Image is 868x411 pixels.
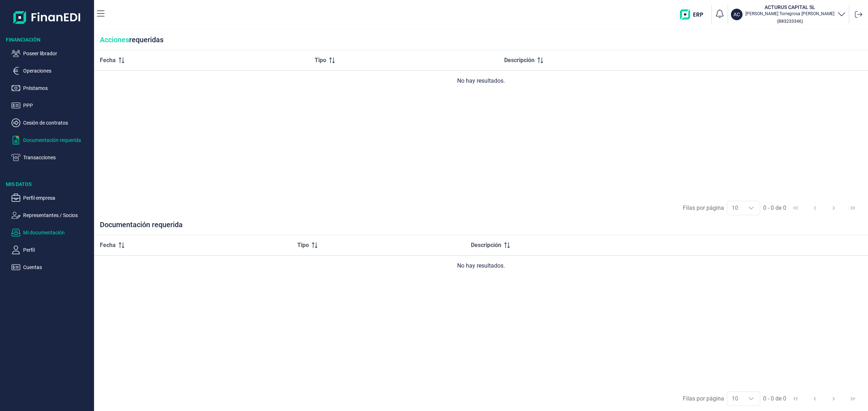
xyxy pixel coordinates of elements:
span: Fecha [100,241,116,250]
button: Next Page [825,199,842,217]
div: Filas por página [683,204,724,212]
p: Perfil empresa [23,194,91,202]
button: Previous Page [806,199,824,217]
button: Documentación requerida [12,136,91,144]
button: Perfil empresa [12,194,91,202]
div: Documentación requerida [94,220,868,235]
span: Acciones [100,35,129,44]
p: Documentación requerida [23,136,91,144]
p: [PERSON_NAME] Torregrosa [PERSON_NAME] [745,11,834,17]
p: Poseer librador [23,49,91,58]
div: Filas por página [683,394,724,403]
span: 0 - 0 de 0 [763,205,786,211]
img: Logo de aplicación [13,6,81,29]
span: 0 - 0 de 0 [763,396,786,402]
button: Cuentas [12,263,91,272]
p: Cesión de contratos [23,118,91,127]
p: Transacciones [23,153,91,162]
button: Perfil [12,246,91,254]
button: Operaciones [12,66,91,75]
p: Préstamos [23,84,91,92]
button: Previous Page [806,390,824,407]
span: Descripción [471,241,501,250]
button: First Page [787,390,804,407]
div: No hay resultados. [100,77,862,85]
button: ACACTURUS CAPITAL SL[PERSON_NAME] Torregrosa [PERSON_NAME](B83233346) [731,4,846,25]
button: First Page [787,199,804,217]
p: Operaciones [23,66,91,75]
button: Cesión de contratos [12,118,91,127]
p: Mi documentación [23,228,91,237]
span: Tipo [297,241,309,250]
span: Tipo [315,56,326,65]
span: Fecha [100,56,116,65]
p: Perfil [23,246,91,254]
button: Transacciones [12,153,91,162]
p: Representantes / Socios [23,211,91,220]
button: Mi documentación [12,228,91,237]
div: Choose [743,392,760,406]
p: PPP [23,101,91,110]
button: Next Page [825,390,842,407]
p: Cuentas [23,263,91,272]
button: PPP [12,101,91,110]
button: Last Page [844,199,861,217]
img: erp [680,9,709,20]
div: Choose [743,201,760,215]
button: Last Page [844,390,861,407]
button: Poseer librador [12,49,91,58]
p: AC [733,11,740,18]
span: Descripción [504,56,535,65]
button: Representantes / Socios [12,211,91,220]
button: Préstamos [12,84,91,92]
small: Copiar cif [777,18,803,24]
div: requeridas [94,30,868,50]
div: No hay resultados. [100,261,862,270]
h3: ACTURUS CAPITAL SL [745,4,834,11]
